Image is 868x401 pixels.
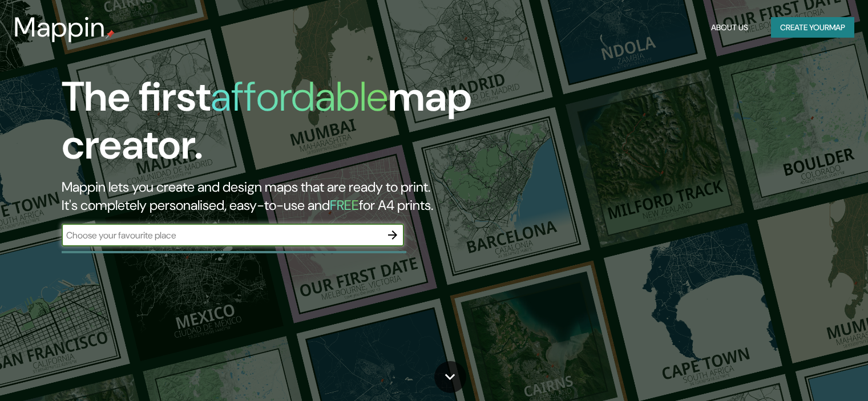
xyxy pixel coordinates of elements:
h1: affordable [211,70,388,123]
input: Choose your favourite place [62,229,381,242]
button: Create yourmap [771,17,854,38]
button: About Us [706,17,753,38]
h2: Mappin lets you create and design maps that are ready to print. It's completely personalised, eas... [62,178,496,214]
h1: The first map creator. [62,73,496,178]
h5: FREE [330,196,359,214]
h3: Mappin [14,11,106,43]
img: mappin-pin [106,30,115,39]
